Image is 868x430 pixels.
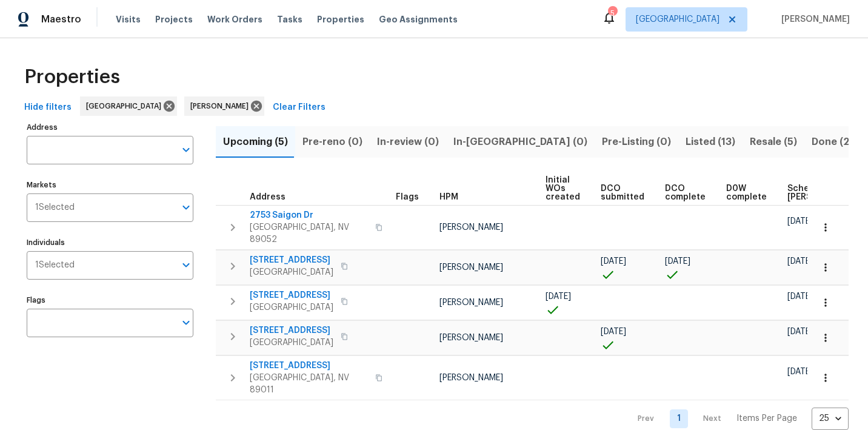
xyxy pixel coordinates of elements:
[787,257,813,266] span: [DATE]
[776,13,850,25] span: [PERSON_NAME]
[250,209,368,221] span: 2753 Saigon Dr
[396,193,419,201] span: Flags
[184,96,264,116] div: [PERSON_NAME]
[27,239,193,246] label: Individuals
[439,223,503,232] span: [PERSON_NAME]
[41,13,81,25] span: Maestro
[268,96,330,119] button: Clear Filters
[439,334,503,342] span: [PERSON_NAME]
[317,13,364,25] span: Properties
[665,257,690,266] span: [DATE]
[636,13,719,25] span: [GEOGRAPHIC_DATA]
[24,100,72,115] span: Hide filters
[250,337,333,349] span: [GEOGRAPHIC_DATA]
[787,217,813,226] span: [DATE]
[250,289,333,301] span: [STREET_ADDRESS]
[178,199,195,216] button: Open
[223,133,288,150] span: Upcoming (5)
[277,15,302,24] span: Tasks
[686,133,735,150] span: Listed (13)
[178,141,195,158] button: Open
[19,96,76,119] button: Hide filters
[439,193,458,201] span: HPM
[736,412,797,425] p: Items Per Page
[787,328,813,336] span: [DATE]
[626,408,849,430] nav: Pagination Navigation
[178,257,195,274] button: Open
[608,7,616,19] div: 5
[787,292,813,301] span: [DATE]
[726,184,767,201] span: D0W complete
[35,203,75,213] span: 1 Selected
[670,409,688,428] a: Goto page 1
[546,176,580,201] span: Initial WOs created
[155,13,193,25] span: Projects
[439,263,503,272] span: [PERSON_NAME]
[439,374,503,382] span: [PERSON_NAME]
[439,298,503,307] span: [PERSON_NAME]
[273,100,326,115] span: Clear Filters
[250,360,368,372] span: [STREET_ADDRESS]
[601,257,626,266] span: [DATE]
[116,13,141,25] span: Visits
[602,133,671,150] span: Pre-Listing (0)
[787,368,813,376] span: [DATE]
[453,133,587,150] span: In-[GEOGRAPHIC_DATA] (0)
[27,297,193,304] label: Flags
[24,71,120,83] span: Properties
[80,96,177,116] div: [GEOGRAPHIC_DATA]
[812,133,866,150] span: Done (254)
[190,100,253,112] span: [PERSON_NAME]
[250,266,333,278] span: [GEOGRAPHIC_DATA]
[178,314,195,331] button: Open
[601,328,626,336] span: [DATE]
[250,301,333,314] span: [GEOGRAPHIC_DATA]
[379,13,458,25] span: Geo Assignments
[35,260,75,270] span: 1 Selected
[377,133,439,150] span: In-review (0)
[787,184,856,201] span: Scheduled [PERSON_NAME]
[250,193,285,201] span: Address
[207,13,262,25] span: Work Orders
[665,184,706,201] span: DCO complete
[750,133,797,150] span: Resale (5)
[250,324,333,337] span: [STREET_ADDRESS]
[250,254,333,266] span: [STREET_ADDRESS]
[546,292,571,301] span: [DATE]
[302,133,362,150] span: Pre-reno (0)
[601,184,644,201] span: DCO submitted
[27,124,193,131] label: Address
[27,181,193,189] label: Markets
[250,221,368,246] span: [GEOGRAPHIC_DATA], NV 89052
[86,100,166,112] span: [GEOGRAPHIC_DATA]
[250,372,368,396] span: [GEOGRAPHIC_DATA], NV 89011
